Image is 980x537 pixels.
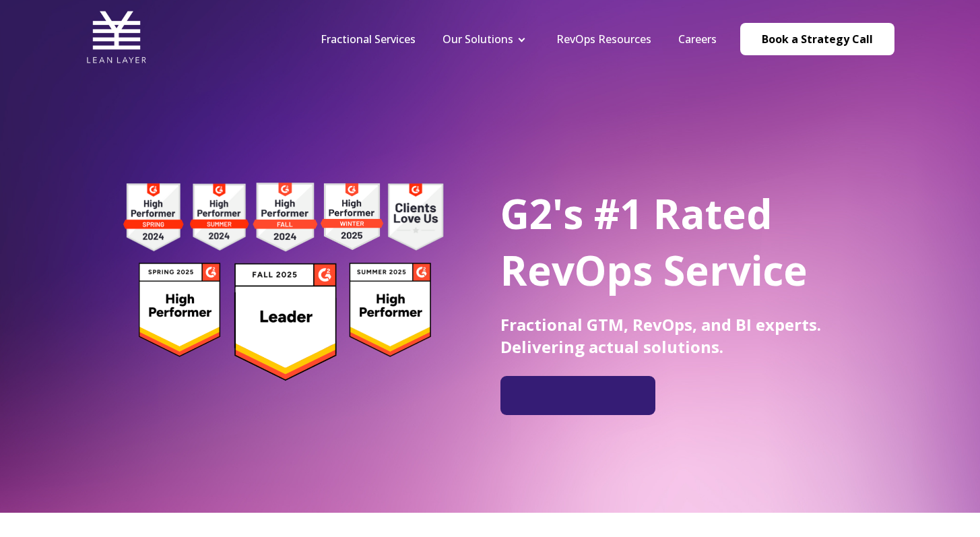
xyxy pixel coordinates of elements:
span: Fractional GTM, RevOps, and BI experts. Delivering actual solutions. [500,313,821,358]
a: Our Solutions [443,32,513,46]
span: G2's #1 Rated RevOps Service [500,186,808,298]
a: Careers [678,32,717,46]
div: Navigation Menu [307,32,730,46]
a: Book a Strategy Call [740,23,894,55]
img: g2 badges [100,179,467,385]
a: Fractional Services [321,32,416,46]
iframe: Embedded CTA [507,381,649,410]
img: Lean Layer Logo [86,7,147,67]
a: RevOps Resources [556,32,651,46]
